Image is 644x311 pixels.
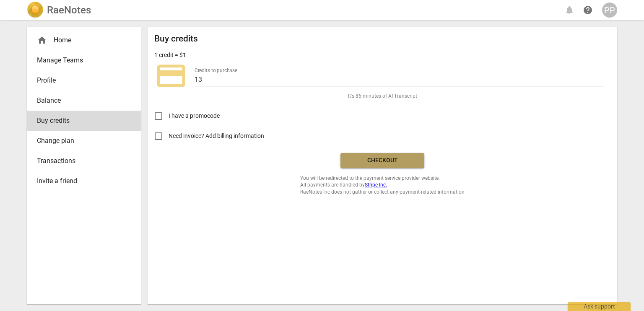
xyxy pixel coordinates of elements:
span: Checkout [347,156,418,165]
span: I have a promocode [169,111,220,120]
label: Credits to purchase [195,68,237,73]
span: help [583,5,593,15]
span: Profile [37,75,124,86]
div: Home [37,35,124,45]
a: Balance [27,91,141,111]
span: Manage Teams [37,55,124,65]
a: Manage Teams [27,50,141,70]
a: Buy credits [27,111,141,131]
span: credit_card [154,59,188,93]
h2: RaeNotes [47,4,91,16]
button: Checkout [340,153,424,168]
a: LogoRaeNotes [27,2,91,18]
span: Need invoice? Add billing information [169,132,265,140]
a: Stripe Inc. [365,182,387,188]
a: Profile [27,70,141,91]
div: Home [27,30,141,50]
span: Buy credits [37,116,124,126]
span: Change plan [37,136,124,146]
a: Invite a friend [27,171,141,191]
p: 1 credit = $1 [154,51,186,60]
a: Change plan [27,131,141,151]
button: PP [602,3,617,18]
span: Transactions [37,156,124,166]
img: Logo [27,2,44,18]
span: It's 86 minutes of AI Transcript [348,93,417,100]
div: Ask support [568,302,631,311]
span: home [37,35,47,45]
span: Balance [37,96,124,106]
span: You will be redirected to the payment service provider website. All payments are handled by RaeNo... [300,175,465,196]
span: Invite a friend [37,176,124,186]
a: Transactions [27,151,141,171]
h2: Buy credits [154,34,198,44]
a: Help [580,3,595,18]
